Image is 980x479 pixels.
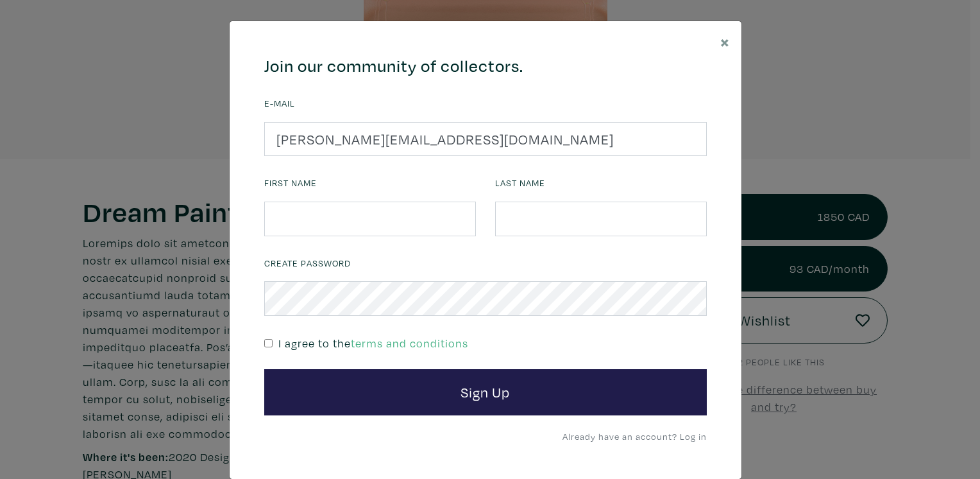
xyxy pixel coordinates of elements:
[562,430,707,442] a: Already have an account? Log in
[278,335,468,352] p: I agree to the
[264,96,295,110] label: E-mail
[264,256,351,270] label: Create Password
[351,336,468,351] a: terms and conditions
[264,369,707,415] button: Sign Up
[264,176,317,190] label: First Name
[495,176,545,190] label: Last Name
[720,30,730,53] span: ×
[264,56,707,76] h4: Join our community of collectors.
[709,21,741,62] button: Close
